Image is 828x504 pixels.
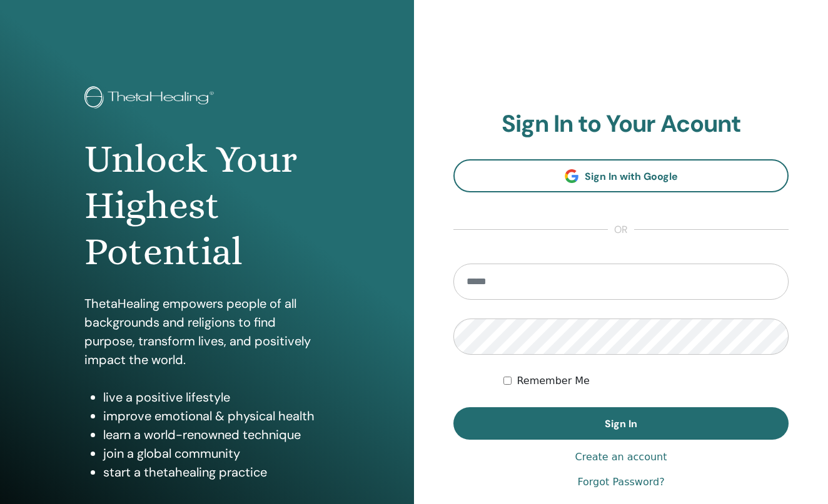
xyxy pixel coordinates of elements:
[103,407,329,425] li: improve emotional & physical health
[453,407,789,440] button: Sign In
[103,425,329,444] li: learn a world-renowned technique
[503,373,789,388] div: Keep me authenticated indefinitely or until I manually logout
[577,475,664,490] a: Forgot Password?
[575,450,667,465] a: Create an account
[453,159,789,192] a: Sign In with Google
[103,388,329,407] li: live a positive lifestyle
[453,110,789,139] h2: Sign In to Your Acount
[103,463,329,482] li: start a thetahealing practice
[84,136,329,275] h1: Unlock Your Highest Potential
[605,417,637,430] span: Sign In
[103,444,329,463] li: join a global community
[585,170,678,183] span: Sign In with Google
[517,373,590,388] label: Remember Me
[608,222,634,237] span: or
[84,294,329,369] p: ThetaHealing empowers people of all backgrounds and religions to find purpose, transform lives, a...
